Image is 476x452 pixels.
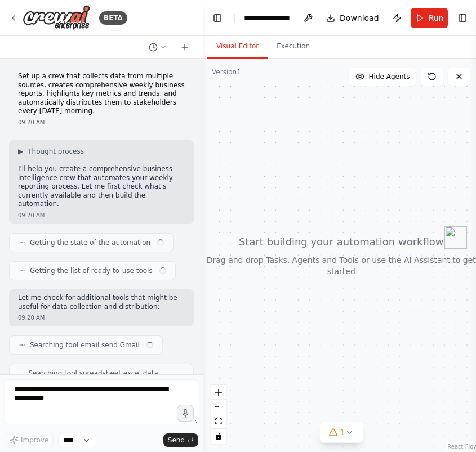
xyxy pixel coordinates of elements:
[411,8,448,28] button: Run
[18,294,185,311] p: Let me check for additional tools that might be useful for data collection and distribution:
[211,385,226,444] div: React Flow controls
[211,429,226,444] button: toggle interactivity
[18,147,23,156] span: ▶
[28,147,84,156] span: Thought process
[210,10,225,26] button: Hide left sidebar
[29,369,172,387] span: Searching tool spreadsheet excel data Google Sheets
[207,35,268,59] button: Visual Editor
[455,10,470,26] button: Show right sidebar
[177,405,194,422] button: Click to speak your automation idea
[268,35,319,59] button: Execution
[30,266,153,275] span: Getting the list of ready-to-use tools
[244,12,290,24] nav: breadcrumb
[211,414,226,429] button: fit view
[5,433,54,447] button: Improve
[176,41,194,54] button: Start a new chat
[349,68,417,86] button: Hide Agents
[319,422,363,443] button: 1
[18,314,185,322] div: 09:20 AM
[18,118,185,127] div: 09:20 AM
[18,165,185,209] p: I'll help you create a comprehensive business intelligence crew that automates your weekly report...
[18,211,185,220] div: 09:20 AM
[18,72,185,116] p: Set up a crew that collects data from multiple sources, creates comprehensive weekly business rep...
[30,341,140,350] span: Searching tool email send Gmail
[30,238,150,247] span: Getting the state of the automation
[163,433,198,447] button: Send
[211,385,226,400] button: zoom in
[340,12,379,24] span: Download
[18,147,84,156] button: ▶Thought process
[211,400,226,414] button: zoom out
[369,72,410,81] span: Hide Agents
[212,68,241,77] div: Version 1
[99,11,127,25] div: BETA
[23,5,90,30] img: Logo
[322,8,384,28] button: Download
[429,12,444,24] span: Run
[340,427,345,438] span: 1
[144,41,171,54] button: Switch to previous chat
[21,436,48,445] span: Improve
[168,436,185,445] span: Send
